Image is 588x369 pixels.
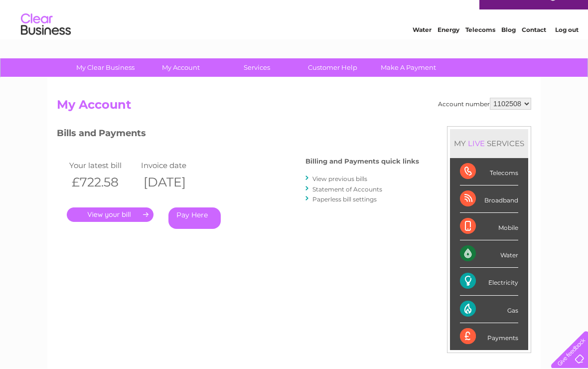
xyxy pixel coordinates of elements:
h4: Billing and Payments quick links [305,158,419,166]
div: Broadband [460,186,518,213]
div: Payments [460,324,518,351]
div: Account number [438,98,531,110]
div: Telecoms [460,159,518,186]
a: View previous bills [312,176,367,183]
h3: Bills and Payments [57,127,419,144]
div: Gas [460,296,518,324]
h2: My Account [57,98,531,117]
div: Water [460,241,518,268]
div: Clear Business is a trading name of Verastar Limited (registered in [GEOGRAPHIC_DATA] No. 3667643... [59,5,530,48]
a: . [67,208,153,222]
div: LIVE [466,139,487,149]
a: Customer Help [292,59,374,77]
a: Services [216,59,298,77]
td: Invoice date [139,159,210,173]
a: Contact [522,42,546,50]
a: Pay Here [168,208,221,229]
a: My Clear Business [64,59,147,77]
div: MY SERVICES [450,130,528,158]
th: £722.58 [67,173,139,193]
a: Statement of Accounts [312,186,382,193]
th: [DATE] [139,173,210,193]
a: Make A Payment [367,59,449,77]
img: logo.png [20,26,71,56]
a: Energy [438,42,459,50]
div: Electricity [460,268,518,296]
a: My Account [140,59,222,77]
div: Mobile [460,213,518,241]
a: 0333 014 3131 [400,5,469,17]
a: Paperless bill settings [312,196,377,203]
a: Log out [555,42,579,50]
a: Blog [501,42,516,50]
a: Telecoms [465,42,495,50]
a: Water [413,42,432,50]
td: Your latest bill [67,159,139,173]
